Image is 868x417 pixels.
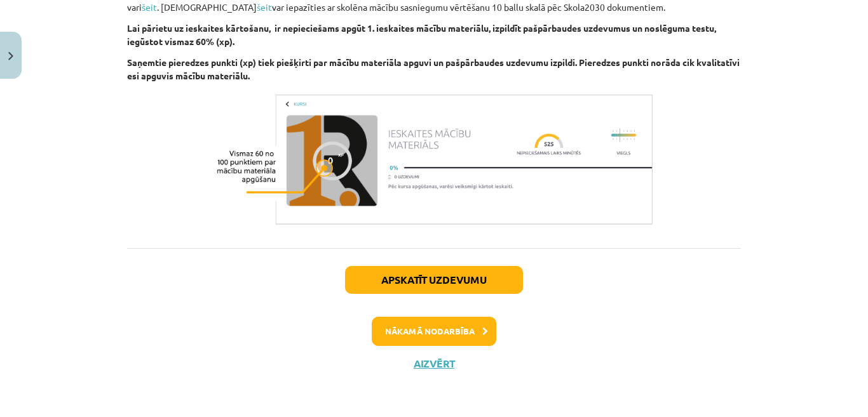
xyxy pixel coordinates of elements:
button: Apskatīt uzdevumu [345,266,523,294]
button: Nākamā nodarbība [372,317,496,346]
img: icon-close-lesson-0947bae3869378f0d4975bcd49f059093ad1ed9edebbc8119c70593378902aed.svg [8,52,13,60]
button: Aizvērt [410,357,458,370]
b: Saņemtie pieredzes punkti (xp) tiek piešķirti par mācību materiāla apguvi un pašpārbaudes uzdevum... [127,56,740,81]
a: šeit [142,1,157,13]
b: Lai pārietu uz ieskaites kārtošanu, ir nepieciešams apgūt 1. ieskaites mācību materiālu, izpildīt... [127,22,716,47]
a: šeit [257,1,272,13]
